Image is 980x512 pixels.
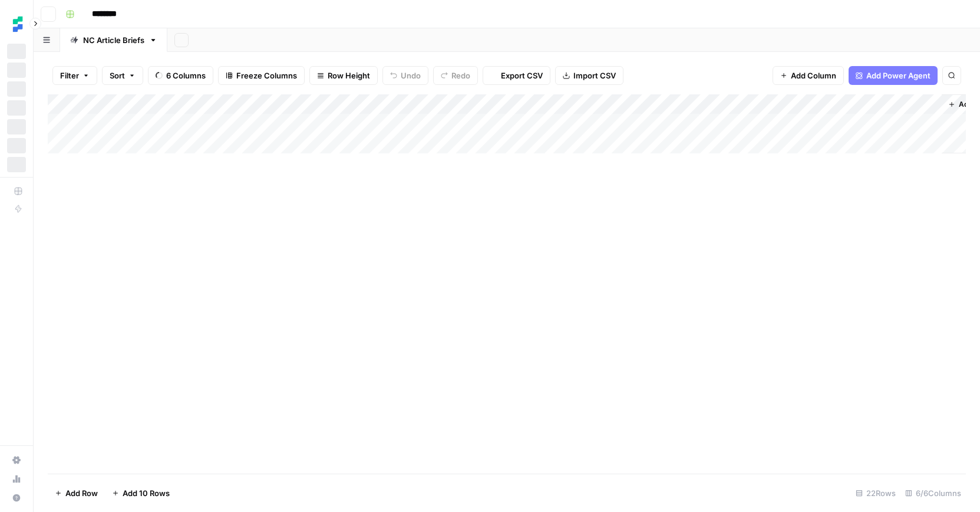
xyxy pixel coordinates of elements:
a: Usage [7,470,26,488]
img: Ten Speed Logo [7,14,28,35]
button: Add Column [773,66,844,85]
button: Import CSV [555,66,623,85]
span: Import CSV [573,70,616,81]
button: Redo [433,66,478,85]
div: NC Article Briefs [83,34,144,46]
span: Freeze Columns [236,70,297,81]
span: Undo [401,70,421,81]
button: Help + Support [7,488,26,507]
span: Sort [110,70,125,81]
button: Row Height [309,66,378,85]
button: Freeze Columns [218,66,305,85]
span: Redo [451,70,470,81]
a: NC Article Briefs [60,28,167,52]
span: Export CSV [501,70,543,81]
button: Add Row [48,484,105,503]
button: Workspace: Ten Speed [7,9,26,39]
span: Add 10 Rows [123,487,170,499]
div: 22 Rows [851,484,900,503]
button: Sort [102,66,143,85]
button: Export CSV [483,66,550,85]
button: Filter [52,66,97,85]
span: Row Height [328,70,370,81]
span: Filter [60,70,79,81]
span: 6 Columns [166,70,206,81]
button: 6 Columns [148,66,213,85]
button: Add 10 Rows [105,484,177,503]
div: 6/6 Columns [900,484,966,503]
button: Add Power Agent [849,66,938,85]
span: Add Power Agent [866,70,930,81]
span: Add Row [65,487,98,499]
a: Settings [7,451,26,470]
button: Undo [382,66,428,85]
span: Add Column [791,70,836,81]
